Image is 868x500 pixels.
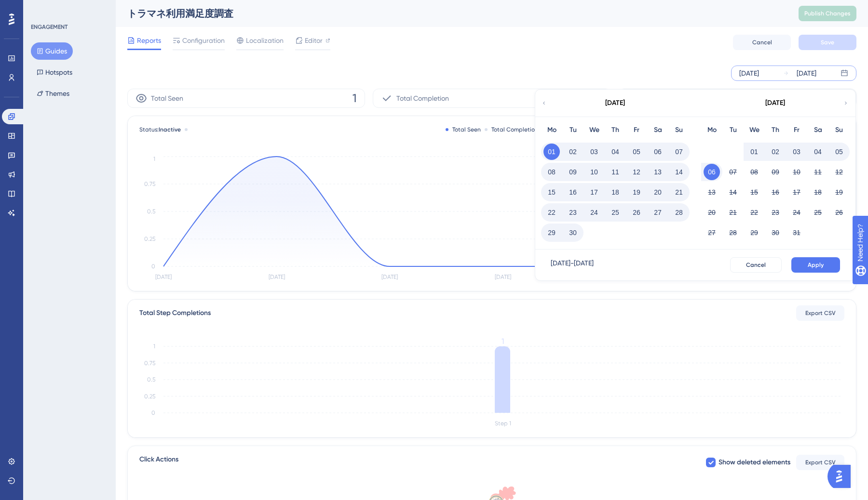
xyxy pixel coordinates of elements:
span: Click Actions [139,454,178,471]
div: ENGAGEMENT [31,23,68,31]
div: Su [668,124,690,136]
button: 11 [607,164,624,180]
button: 26 [831,204,847,221]
button: Export CSV [796,305,844,321]
button: 13 [650,164,666,180]
button: Guides [31,42,73,60]
button: 09 [565,164,581,180]
tspan: [DATE] [495,274,511,280]
div: [DATE] [739,67,759,79]
tspan: 1 [153,343,155,350]
div: Mo [541,124,562,136]
div: Th [765,124,786,136]
button: 26 [628,204,645,221]
button: 19 [628,184,645,200]
span: Editor [305,35,323,46]
button: 06 [650,144,666,160]
div: Total Step Completions [139,307,211,319]
tspan: 0 [151,263,155,270]
span: Cancel [752,39,772,46]
button: Save [799,35,856,50]
button: 29 [746,224,762,241]
button: Apply [791,257,840,273]
button: 29 [543,224,560,241]
button: 03 [788,144,805,160]
tspan: [DATE] [269,274,285,280]
div: [DATE] [797,67,816,79]
div: Tu [562,124,583,136]
div: Tu [722,124,744,136]
div: Fr [786,124,807,136]
button: 28 [725,224,741,241]
span: Cancel [746,261,766,269]
div: Sa [647,124,668,136]
div: [DATE] - [DATE] [551,257,594,273]
button: Export CSV [796,455,844,470]
button: 24 [788,204,805,221]
div: トラマネ利用満足度調査 [127,7,774,20]
tspan: 0.5 [147,376,155,383]
button: 27 [650,204,666,221]
span: Reports [137,35,161,46]
span: Show deleted elements [719,457,790,468]
button: 19 [831,184,847,200]
button: 13 [704,184,720,200]
span: Save [821,39,834,46]
button: 23 [565,204,581,221]
button: 02 [565,144,581,160]
div: Total Completion [485,126,538,133]
button: 07 [671,144,687,160]
div: Fr [626,124,647,136]
div: We [583,124,605,136]
button: 30 [767,224,784,241]
span: Apply [808,261,824,269]
button: 15 [543,184,560,200]
button: 21 [671,184,687,200]
button: 12 [628,164,645,180]
button: 05 [831,144,847,160]
div: Sa [807,124,828,136]
span: 1 [353,91,357,106]
button: 20 [704,204,720,221]
button: 10 [586,164,602,180]
button: Publish Changes [799,6,856,21]
button: 16 [565,184,581,200]
tspan: 1 [153,156,155,162]
span: Inactive [159,126,181,133]
button: 17 [586,184,602,200]
button: 02 [767,144,784,160]
span: Localization [246,35,284,46]
button: 07 [725,164,741,180]
span: Configuration [182,35,225,46]
button: 17 [788,184,805,200]
span: Need Help? [23,2,60,14]
button: Cancel [733,35,791,50]
button: 08 [746,164,762,180]
button: 21 [725,204,741,221]
button: 16 [767,184,784,200]
button: 18 [607,184,624,200]
tspan: 0 [151,409,155,416]
tspan: Step 1 [495,420,511,427]
button: 15 [746,184,762,200]
button: 05 [628,144,645,160]
span: Publish Changes [804,10,851,17]
div: [DATE] [765,97,785,109]
button: 03 [586,144,602,160]
tspan: 0.75 [144,181,155,187]
tspan: 0.25 [144,236,155,242]
button: 23 [767,204,784,221]
button: 14 [725,184,741,200]
button: 01 [746,144,762,160]
button: 06 [704,164,720,180]
button: 30 [565,224,581,241]
span: Export CSV [805,309,836,317]
button: 09 [767,164,784,180]
button: 11 [810,164,826,180]
button: 24 [586,204,602,221]
button: 22 [746,204,762,221]
button: 18 [810,184,826,200]
button: 20 [650,184,666,200]
button: 04 [810,144,826,160]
